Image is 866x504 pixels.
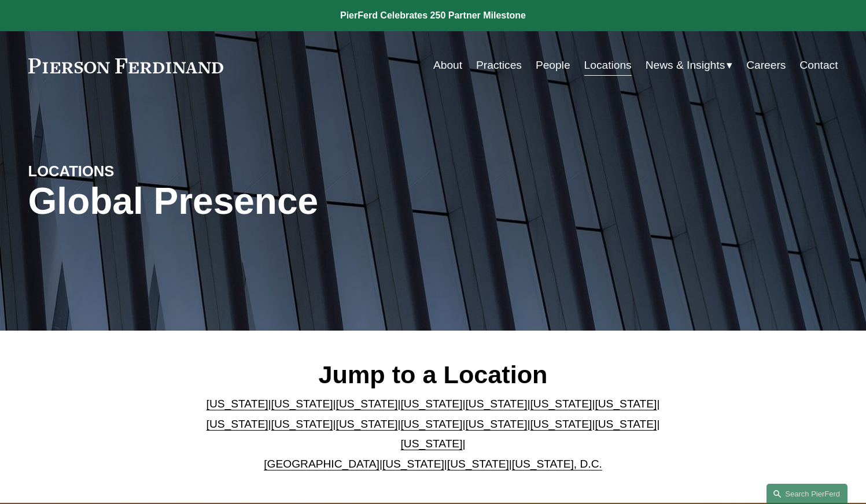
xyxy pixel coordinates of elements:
a: People [536,54,570,76]
h4: LOCATIONS [28,162,231,180]
a: [US_STATE] [465,418,527,430]
a: [US_STATE] [207,418,268,430]
a: [US_STATE] [401,398,463,410]
p: | | | | | | | | | | | | | | | | | | [197,394,669,474]
a: [US_STATE] [271,398,333,410]
a: Careers [746,54,786,76]
a: [US_STATE] [595,398,657,410]
a: [US_STATE] [447,458,509,470]
a: folder dropdown [646,54,733,76]
a: [GEOGRAPHIC_DATA] [264,458,379,470]
a: Search this site [766,484,847,504]
span: News & Insights [646,55,725,76]
a: [US_STATE] [336,418,398,430]
a: Locations [584,54,632,76]
a: [US_STATE] [336,398,398,410]
a: [US_STATE] [401,438,463,450]
a: [US_STATE] [595,418,657,430]
a: Practices [476,54,522,76]
a: [US_STATE] [530,398,592,410]
a: [US_STATE] [465,398,527,410]
a: [US_STATE] [207,398,268,410]
a: Contact [799,54,838,76]
a: [US_STATE] [401,418,463,430]
a: [US_STATE] [530,418,592,430]
a: [US_STATE] [271,418,333,430]
a: [US_STATE] [382,458,444,470]
h1: Global Presence [28,180,568,223]
a: [US_STATE], D.C. [512,458,602,470]
h2: Jump to a Location [197,360,669,390]
a: About [433,54,462,76]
